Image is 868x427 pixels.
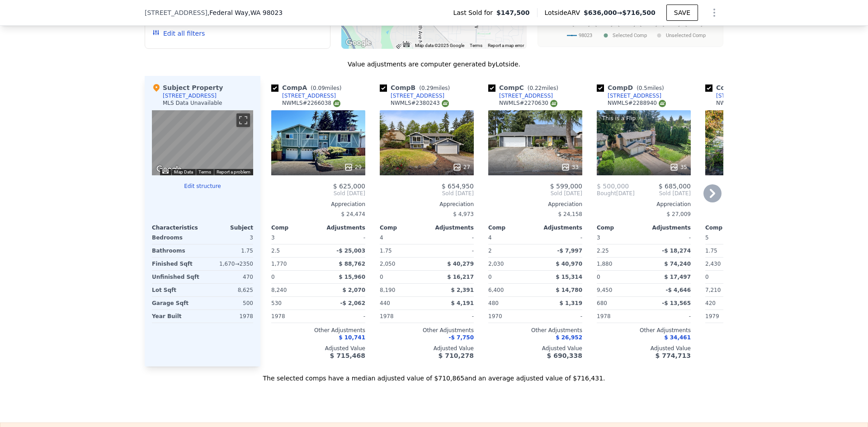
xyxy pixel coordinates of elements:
[271,261,287,267] span: 1,770
[547,352,582,359] span: $ 690,338
[488,244,533,257] div: 2
[391,99,449,107] div: NWMLS # 2380243
[152,231,201,244] div: Bedrooms
[662,248,691,254] span: -$ 18,274
[271,345,365,352] div: Adjusted Value
[145,366,723,383] div: The selected comps have a median adjusted value of $710,865 and an average adjusted value of $716...
[429,244,474,257] div: -
[152,310,201,323] div: Year Built
[622,9,656,16] span: $716,500
[152,224,203,231] div: Characteristics
[318,224,365,231] div: Adjustments
[174,169,193,175] button: Map Data
[556,287,582,293] span: $ 14,780
[488,224,535,231] div: Comp
[380,244,425,257] div: 1.75
[453,211,474,217] span: $ 4,973
[573,20,590,27] text: [DATE]
[597,345,691,352] div: Adjusted Value
[666,287,691,293] span: -$ 4,646
[705,345,799,352] div: Adjusted Value
[664,261,691,267] span: $ 74,240
[451,287,474,293] span: $ 2,391
[330,352,365,359] span: $ 715,468
[716,92,770,99] div: [STREET_ADDRESS]
[537,231,582,244] div: -
[336,248,365,254] span: -$ 25,003
[556,261,582,267] span: $ 40,970
[344,37,373,49] a: Open this area in Google Maps (opens a new window)
[380,300,390,306] span: 440
[403,43,410,47] button: Keyboard shortcuts
[584,9,617,16] span: $636,000
[282,99,340,107] div: NWMLS # 2266038
[271,274,275,280] span: 0
[666,33,706,38] text: Unselected Comp
[470,43,482,48] a: Terms
[429,231,474,244] div: -
[662,300,691,306] span: -$ 13,565
[488,274,492,280] span: 0
[597,183,629,190] span: $ 500,000
[307,85,345,91] span: ( miles)
[705,201,799,208] div: Appreciation
[271,92,336,99] a: [STREET_ADDRESS]
[271,327,365,334] div: Other Adjustments
[152,110,253,175] div: Map
[705,300,716,306] span: 420
[659,100,666,107] img: NWMLS Logo
[705,274,709,280] span: 0
[488,261,504,267] span: 2,030
[320,231,365,244] div: -
[488,345,582,352] div: Adjusted Value
[597,190,616,197] span: Bought
[488,201,582,208] div: Appreciation
[705,261,721,267] span: 2,430
[447,261,474,267] span: $ 40,279
[152,83,223,92] div: Subject Property
[499,92,553,99] div: [STREET_ADDRESS]
[488,190,582,197] span: Sold [DATE]
[271,190,365,197] span: Sold [DATE]
[271,201,365,208] div: Appreciation
[163,99,222,107] div: MLS Data Unavailable
[666,5,698,21] button: SAVE
[659,183,691,190] span: $ 685,000
[429,310,474,323] div: -
[204,258,253,270] div: 1,670 → 2350
[380,261,395,267] span: 2,050
[152,29,205,38] button: Edit all filters
[380,235,383,241] span: 4
[204,244,253,257] div: 1.75
[453,163,470,172] div: 27
[145,8,208,17] span: [STREET_ADDRESS]
[204,310,253,323] div: 1978
[344,163,362,172] div: 29
[705,244,750,257] div: 1.75
[271,300,282,306] span: 530
[162,169,169,174] button: Keyboard shortcuts
[608,99,666,107] div: NWMLS # 2288940
[535,224,582,231] div: Adjustments
[644,224,691,231] div: Adjustments
[208,8,283,17] span: , Federal Way
[451,300,474,306] span: $ 4,191
[152,271,201,283] div: Unfinished Sqft
[597,287,612,293] span: 9,450
[635,190,691,197] span: Sold [DATE]
[453,8,496,17] span: Last Sold for
[545,8,584,17] span: Lotside ARV
[705,4,723,22] button: Show Options
[705,235,709,241] span: 5
[152,284,201,296] div: Lot Sqft
[313,85,325,91] span: 0.09
[344,37,373,49] img: Google
[646,310,691,323] div: -
[145,60,723,69] div: Value adjustments are computer generated by Lotside .
[217,169,250,174] a: Report a problem
[499,99,557,107] div: NWMLS # 2270630
[427,224,474,231] div: Adjustments
[163,92,217,99] div: [STREET_ADDRESS]
[579,33,592,38] text: 98023
[597,244,642,257] div: 2.25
